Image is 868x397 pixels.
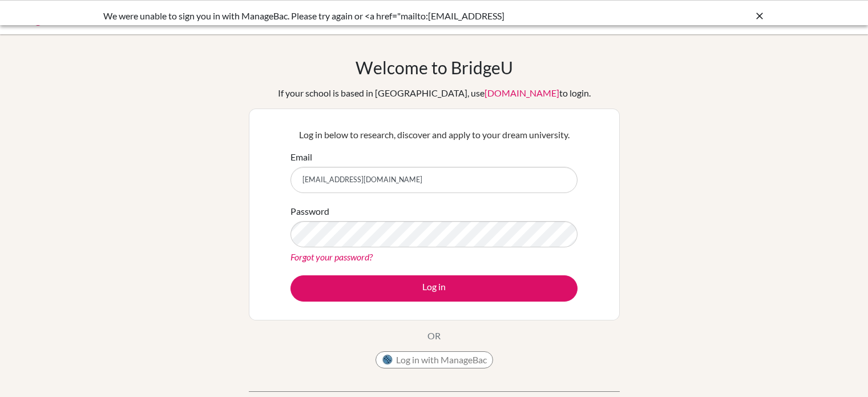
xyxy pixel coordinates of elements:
[278,86,591,100] div: If your school is based in [GEOGRAPHIC_DATA], use to login.
[290,150,312,164] label: Email
[290,251,373,262] a: Forgot your password?
[485,87,559,98] a: [DOMAIN_NAME]
[376,351,493,368] button: Log in with ManageBac
[290,275,578,302] button: Log in
[356,57,513,78] h1: Welcome to BridgeU
[427,329,441,343] p: OR
[103,9,594,37] div: We were unable to sign you in with ManageBac. Please try again or <a href="mailto:[EMAIL_ADDRESS]...
[290,128,578,142] p: Log in below to research, discover and apply to your dream university.
[290,204,329,218] label: Password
